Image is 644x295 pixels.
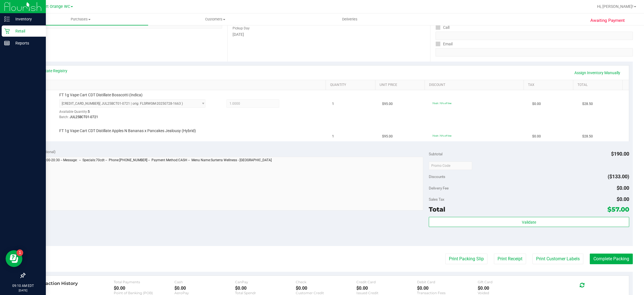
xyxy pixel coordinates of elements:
span: $95.00 [382,101,393,107]
div: $0.00 [235,285,296,291]
a: Deliveries [283,13,417,25]
div: Point of Banking (POB) [114,291,174,295]
span: $28.50 [582,134,593,139]
div: $0.00 [174,285,235,291]
div: Total Payments [114,280,174,284]
p: 09:10 AM EDT [3,283,43,288]
a: Discount [429,83,521,87]
label: Email [435,40,453,48]
div: CanPay [235,280,296,284]
span: $0.00 [532,101,541,107]
a: Customers [148,13,283,25]
div: $0.00 [296,285,356,291]
p: Inventory [10,16,43,22]
span: $0.00 [617,185,629,191]
div: Cash [174,280,235,284]
p: Reports [10,40,43,46]
span: Deliveries [335,17,365,22]
span: Delivery Fee [429,186,449,190]
inline-svg: Reports [4,40,10,46]
div: $0.00 [478,285,538,291]
span: 1 [332,101,334,107]
div: AeroPay [174,291,235,295]
span: FT 1g Vape Cart CDT Distillate Bosscotti (Indica) [59,92,143,98]
label: Pickup Day [233,26,250,31]
div: $0.00 [356,285,417,291]
span: Purchases [13,17,148,22]
span: 70cdt: 70% off line [432,102,451,105]
div: Debit Card [417,280,478,284]
div: Available Quantity: [59,108,213,119]
span: Validate [522,220,536,224]
inline-svg: Inventory [4,16,10,22]
div: $0.00 [114,285,174,291]
span: JUL25BCT01-0721 [70,115,98,119]
div: Customer Credit [296,291,356,295]
button: Validate [429,217,629,227]
span: 1 [332,134,334,139]
label: Call [435,24,449,32]
div: Check [296,280,356,284]
div: Issued Credit [356,291,417,295]
span: Subtotal [429,152,442,156]
span: Batch: [59,115,69,119]
span: Total [429,205,445,213]
span: ($133.00) [608,174,629,179]
input: Promo Code [429,161,472,170]
a: Total [577,83,620,87]
span: $95.00 [382,134,393,139]
span: $0.00 [617,196,629,202]
p: [DATE] [3,288,43,292]
div: Gift Card [478,280,538,284]
button: Complete Packing [590,254,633,264]
button: Print Packing Slip [445,254,487,264]
button: Print Receipt [494,254,526,264]
a: SKU [33,83,323,87]
div: $0.00 [417,285,478,291]
span: 5 [88,110,90,114]
span: $28.50 [582,101,593,107]
span: Port Orange WC [41,4,70,9]
a: Assign Inventory Manually [571,68,624,78]
span: FT 1g Vape Cart CDT Distillate Apples N Bananas x Pancakes Jealousy (Hybrid) [59,128,196,134]
a: Quantity [330,83,373,87]
span: Sales Tax [429,197,444,202]
a: Purchases [13,13,148,25]
div: Voided [478,291,538,295]
span: $57.00 [607,205,629,213]
span: $190.00 [611,151,629,157]
iframe: Resource center [6,250,22,267]
a: View State Registry [34,68,67,74]
a: Unit Price [380,83,422,87]
div: Total Spendr [235,291,296,295]
inline-svg: Retail [4,28,10,34]
div: [DATE] [233,32,425,38]
span: Customers [148,17,283,22]
p: Retail [10,28,43,34]
div: Credit Card [356,280,417,284]
a: Tax [528,83,571,87]
button: Print Customer Labels [532,254,583,264]
span: Hi, [PERSON_NAME]! [597,4,633,9]
span: Awaiting Payment [590,17,625,24]
span: Discounts [429,172,445,182]
span: $0.00 [532,134,541,139]
span: 70cdt: 70% off line [432,134,451,137]
input: Format: (999) 999-9999 [435,32,633,40]
div: Transaction Fees [417,291,478,295]
iframe: Resource center unread badge [16,249,23,256]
